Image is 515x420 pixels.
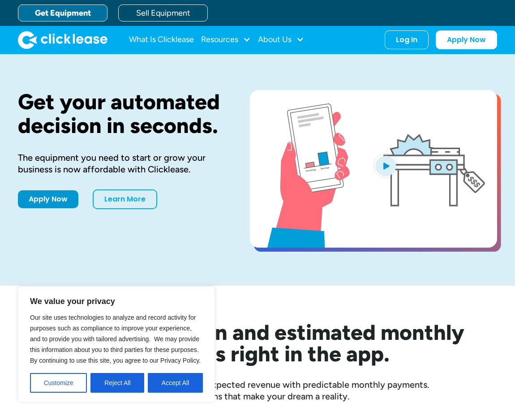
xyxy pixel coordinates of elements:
[18,90,221,137] h1: Get your automated decision in seconds.
[18,190,78,208] a: Apply Now
[396,35,417,44] div: Log In
[258,31,304,49] div: About Us
[148,373,203,393] button: Accept All
[18,152,221,175] div: The equipment you need to start or grow your business is now affordable with Clicklease.
[18,321,497,364] h2: See your decision and estimated monthly payments right in the app.
[201,31,251,49] div: Resources
[30,373,87,393] button: Customize
[250,90,497,248] a: open lightbox
[18,379,497,402] div: Compare equipment costs to expected revenue with predictable monthly payments. Choose terms that ...
[18,4,107,21] a: Get Equipment
[18,287,215,402] div: We value your privacy
[18,31,107,49] a: home
[373,153,398,178] img: Blue play button logo on a light blue circular background
[30,314,201,364] span: Our site uses technologies to analyze and record activity for purposes such as compliance to impr...
[118,4,208,21] a: Sell Equipment
[30,296,203,307] p: We value your privacy
[90,373,144,393] button: Reject All
[93,189,157,209] a: Learn More
[436,30,497,49] a: Apply Now
[18,31,107,49] img: Clicklease logo
[129,31,194,49] a: What Is Clicklease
